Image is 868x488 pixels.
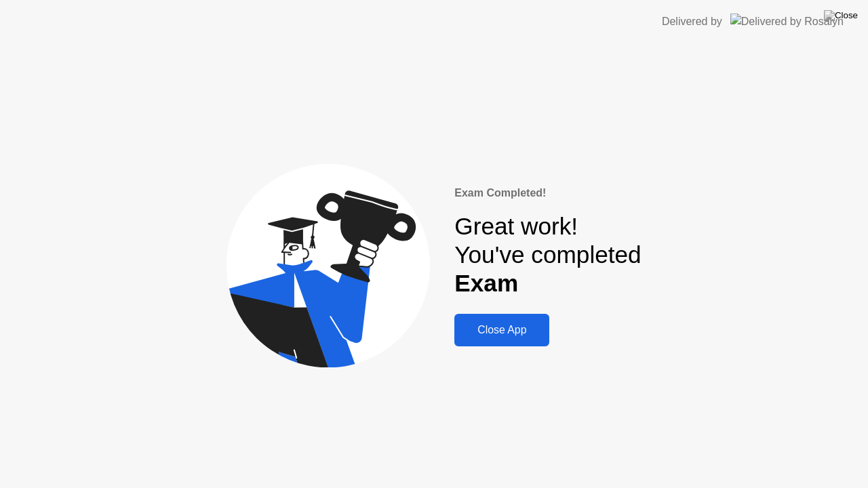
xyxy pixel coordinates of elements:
[454,185,641,201] div: Exam Completed!
[730,14,844,29] img: Delivered by Rosalyn
[662,14,722,30] div: Delivered by
[454,212,641,298] div: Great work! You've completed
[824,10,858,21] img: Close
[454,270,518,296] b: Exam
[458,324,545,336] div: Close App
[454,314,549,346] button: Close App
